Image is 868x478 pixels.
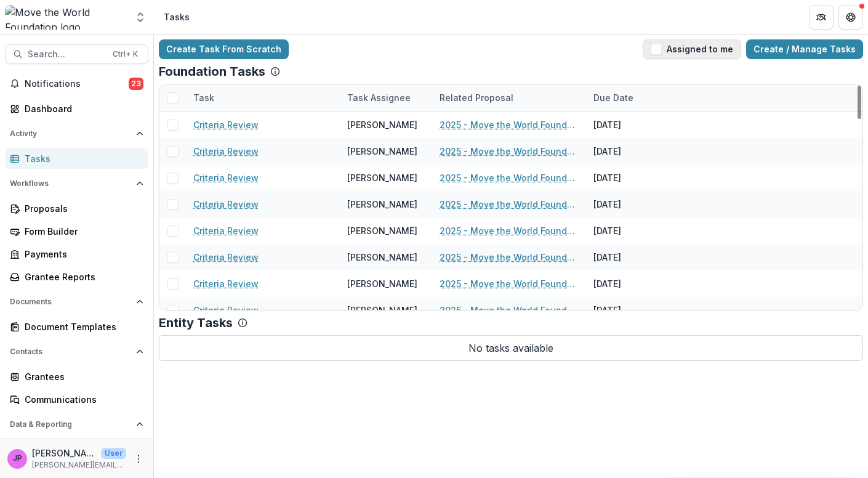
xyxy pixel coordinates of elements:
div: [PERSON_NAME] [347,198,417,211]
div: [DATE] [586,244,678,270]
span: Workflows [10,179,131,188]
button: Notifications23 [5,74,148,94]
div: Grantee Reports [25,270,139,283]
a: 2025 - Move the World Foundation - 2025 Grant Interest Form [440,224,579,237]
div: Form Builder [25,225,139,238]
div: Payments [25,248,139,261]
div: Tasks [164,10,190,23]
div: Grantees [25,370,139,383]
a: 2025 - Move the World Foundation - 2025 Grant Interest Form [440,304,579,317]
div: Due Date [586,84,678,111]
button: Open Documents [5,292,148,312]
div: Document Templates [25,320,139,333]
a: 2025 - Move the World Foundation - 2025 Grant Interest Form [440,251,579,264]
a: Grantee Reports [5,267,148,287]
span: Documents [10,298,131,306]
div: [DATE] [586,164,678,191]
div: [DATE] [586,270,678,297]
div: Tasks [25,152,139,165]
div: [DATE] [586,217,678,244]
a: 2025 - Move the World Foundation - 2025 Grant Interest Form [440,171,579,184]
p: Foundation Tasks [159,64,265,79]
span: Notifications [25,79,129,89]
a: Proposals [5,198,148,219]
button: Get Help [838,5,863,30]
button: Open entity switcher [132,5,149,30]
span: Contacts [10,347,131,356]
p: [PERSON_NAME] [32,447,96,460]
div: Proposals [25,202,139,215]
a: Form Builder [5,221,148,241]
a: 2025 - Move the World Foundation - 2025 Grant Interest Form [440,277,579,290]
div: [PERSON_NAME] [347,251,417,264]
a: Payments [5,244,148,264]
div: [PERSON_NAME] [347,277,417,290]
div: [DATE] [586,191,678,217]
button: Open Workflows [5,174,148,193]
div: Related Proposal [432,84,586,111]
a: Criteria Review [193,304,259,317]
p: No tasks available [159,335,863,361]
button: Search... [5,44,148,64]
div: [DATE] [586,297,678,323]
a: Create Task From Scratch [159,39,289,59]
div: Communications [25,393,139,406]
a: Communications [5,389,148,410]
span: 23 [129,78,143,90]
div: [DATE] [586,111,678,138]
a: Create / Manage Tasks [746,39,863,59]
button: Open Data & Reporting [5,415,148,434]
a: 2025 - Move the World Foundation - 2025 Grant Interest Form [440,198,579,211]
div: Task [186,84,340,111]
button: Open Contacts [5,342,148,362]
span: Data & Reporting [10,420,131,429]
div: Task Assignee [340,91,418,104]
a: Criteria Review [193,118,259,131]
nav: breadcrumb [159,8,195,26]
p: Entity Tasks [159,315,233,330]
a: Criteria Review [193,251,259,264]
p: User [101,448,126,459]
a: Criteria Review [193,145,259,158]
div: [PERSON_NAME] [347,171,417,184]
a: Tasks [5,148,148,169]
span: Activity [10,129,131,138]
div: Dashboard [25,102,139,115]
button: Assigned to me [643,39,741,59]
a: Dashboard [5,99,148,119]
div: [PERSON_NAME] [347,118,417,131]
a: 2025 - Move the World Foundation - 2025 Grant Interest Form [440,145,579,158]
div: Due Date [586,91,641,104]
div: [DATE] [586,138,678,164]
div: Ctrl + K [110,47,140,61]
a: Grantees [5,367,148,387]
button: Open Activity [5,124,148,144]
div: [PERSON_NAME] [347,145,417,158]
a: Criteria Review [193,198,259,211]
a: Criteria Review [193,171,259,184]
button: Partners [809,5,834,30]
div: Task Assignee [340,84,432,111]
a: Document Templates [5,317,148,337]
span: Search... [28,49,105,60]
p: [PERSON_NAME][EMAIL_ADDRESS][DOMAIN_NAME] [32,460,126,471]
div: Jill Pappas [13,455,22,463]
a: Criteria Review [193,224,259,237]
div: Related Proposal [432,91,521,104]
div: [PERSON_NAME] [347,304,417,317]
a: 2025 - Move the World Foundation - 2025 Grant Interest Form [440,118,579,131]
a: Criteria Review [193,277,259,290]
button: More [131,452,146,466]
div: Task [186,91,222,104]
div: [PERSON_NAME] [347,224,417,237]
img: Move the World Foundation logo [5,5,127,30]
